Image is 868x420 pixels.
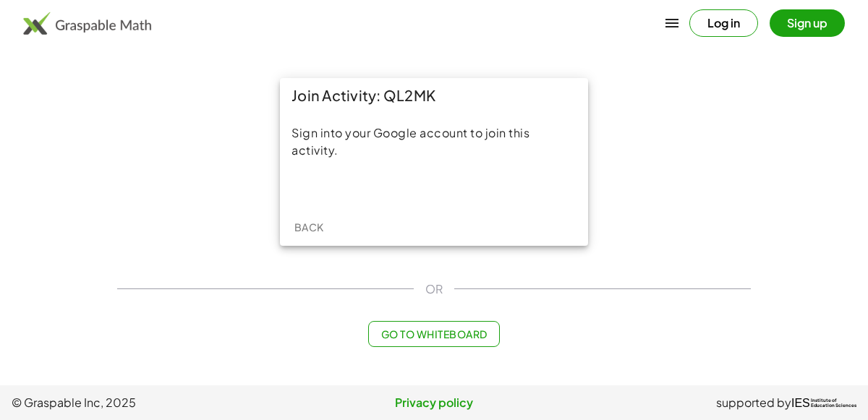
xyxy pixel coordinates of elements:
span: OR [425,280,443,298]
a: IESInstitute ofEducation Sciences [791,394,856,411]
span: Institute of Education Sciences [811,398,856,408]
button: Go to Whiteboard [368,321,499,347]
span: IES [791,396,810,410]
button: Log in [689,9,758,37]
span: Go to Whiteboard [380,327,487,340]
span: © Graspable Inc, 2025 [12,394,293,411]
div: Join Activity: QL2MK [280,78,588,113]
button: Sign up [770,9,845,37]
span: Back [294,220,323,233]
span: supported by [716,394,791,411]
a: Privacy policy [293,394,574,411]
div: Sign into your Google account to join this activity. [292,124,576,159]
button: Back [286,214,332,240]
